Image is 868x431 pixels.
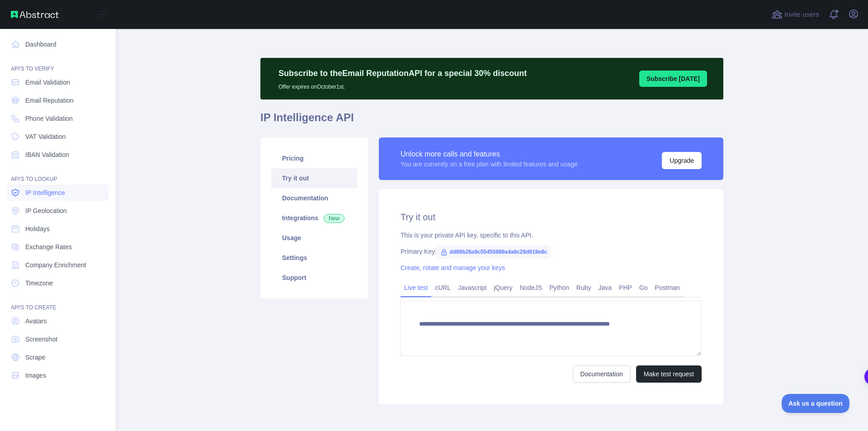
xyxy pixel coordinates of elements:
[595,280,616,295] a: Java
[437,245,551,259] span: dd89b26a9c55455989a4a9c29d819e8c
[7,257,108,273] a: Company Enrichment
[651,280,684,295] a: Postman
[546,280,573,295] a: Python
[25,224,50,233] span: Holidays
[25,150,69,159] span: IBAN Validation
[401,149,578,160] div: Unlock more calls and features
[401,280,431,295] a: Live test
[324,214,344,223] span: New
[573,365,631,383] a: Documentation
[401,231,702,240] div: This is your private API key, specific to this API.
[454,280,490,295] a: Javascript
[784,9,819,20] span: Invite users
[25,260,86,270] span: Company Enrichment
[639,71,707,87] button: Subscribe [DATE]
[636,365,702,383] button: Make test request
[516,280,546,295] a: NodeJS
[271,268,357,288] a: Support
[25,188,65,197] span: IP Intelligence
[7,54,108,72] div: API'S TO VERIFY
[431,280,454,295] a: cURL
[662,152,702,169] button: Upgrade
[25,206,67,215] span: IP Geolocation
[278,80,527,90] p: Offer expires on October 1st.
[25,132,66,141] span: VAT Validation
[271,228,357,248] a: Usage
[271,148,357,168] a: Pricing
[401,211,702,223] h2: Try it out
[7,239,108,255] a: Exchange Rates
[271,208,357,228] a: Integrations New
[615,280,636,295] a: PHP
[11,11,59,18] img: Abstract API
[7,313,108,329] a: Avatars
[7,165,108,183] div: API'S TO LOOKUP
[7,110,108,127] a: Phone Validation
[636,280,651,295] a: Go
[25,114,73,123] span: Phone Validation
[7,331,108,347] a: Screenshot
[7,367,108,384] a: Images
[25,335,57,344] span: Screenshot
[7,36,108,52] a: Dashboard
[401,247,702,256] div: Primary Key:
[490,280,516,295] a: jQuery
[7,147,108,163] a: IBAN Validation
[25,78,70,87] span: Email Validation
[7,92,108,109] a: Email Reputation
[7,221,108,237] a: Holidays
[7,185,108,201] a: IP Intelligence
[7,203,108,219] a: IP Geolocation
[25,279,53,288] span: Timezone
[573,280,595,295] a: Ruby
[25,371,46,380] span: Images
[7,349,108,365] a: Scrape
[7,128,108,145] a: VAT Validation
[260,110,723,132] h1: IP Intelligence API
[271,248,357,268] a: Settings
[25,96,74,105] span: Email Reputation
[25,317,47,326] span: Avatars
[7,293,108,311] div: API'S TO CREATE
[278,67,527,80] p: Subscribe to the Email Reputation API for a special 30 % discount
[401,264,505,271] a: Create, rotate and manage your keys
[271,168,357,188] a: Try it out
[7,74,108,90] a: Email Validation
[25,242,72,251] span: Exchange Rates
[770,7,821,22] button: Invite users
[271,188,357,208] a: Documentation
[7,275,108,291] a: Timezone
[782,394,850,413] iframe: Toggle Customer Support
[401,160,578,169] div: You are currently on a free plan with limited features and usage
[25,353,45,362] span: Scrape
